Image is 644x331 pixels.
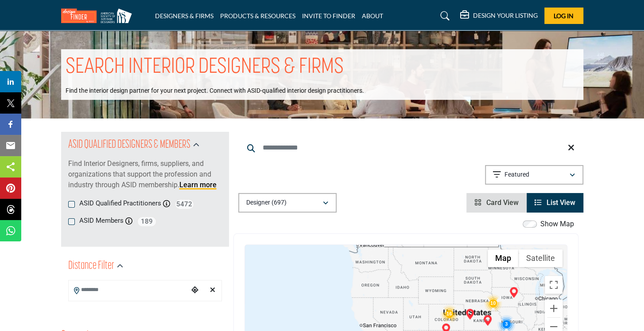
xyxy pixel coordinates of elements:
[535,198,575,207] a: View List
[540,219,574,229] label: Show Map
[68,218,75,225] input: ASID Members checkbox
[466,193,527,213] li: Card View
[545,299,563,317] button: Zoom in
[473,12,538,20] h5: DESIGN YOUR LISTING
[220,12,295,20] a: PRODUCTS & RESOURCES
[302,12,355,20] a: INVITE TO FINDER
[508,287,519,298] div: Christy Hodnefield (HQ)
[155,12,213,20] a: DESIGNERS & FIRMS
[137,216,157,227] span: 189
[66,54,344,81] h1: SEARCH INTERIOR DESIGNERS & FIRMS
[61,8,136,23] img: Site Logo
[544,8,583,24] button: Log In
[68,158,222,190] p: Find Interior Designers, firms, suppliers, and organizations that support the profession and indu...
[484,294,502,312] div: Cluster of 10 locations (10 HQ, 0 Branches) Click to view companies
[504,170,529,179] p: Featured
[175,199,194,210] span: 5472
[238,137,583,158] input: Search Keyword
[362,12,383,20] a: ABOUT
[188,281,202,300] div: Choose your current location
[554,12,574,20] span: Log In
[547,198,575,207] span: List View
[485,165,583,185] button: Featured
[545,276,563,294] button: Toggle fullscreen view
[246,198,287,207] p: Designer (697)
[179,181,217,189] a: Learn more
[460,11,538,21] div: DESIGN YOUR LISTING
[527,193,583,213] li: List View
[69,281,188,299] input: Search Location
[238,193,337,213] button: Designer (697)
[68,201,75,208] input: ASID Qualified Practitioners checkbox
[206,281,219,300] div: Clear search location
[79,216,124,226] label: ASID Members
[66,87,364,95] p: Find the interior design partner for your next project. Connect with ASID-qualified interior desi...
[465,309,475,319] div: Karla Spencer, ASID Allied (HQ)
[440,305,458,323] div: Cluster of 16 locations (16 HQ, 0 Branches) Click to view companies
[79,198,161,209] label: ASID Qualified Practitioners
[68,258,114,274] h2: Distance Filter
[432,9,455,23] a: Search
[474,198,519,207] a: View Card
[68,137,190,153] h2: ASID QUALIFIED DESIGNERS & MEMBERS
[519,249,563,267] button: Show satellite imagery
[488,249,519,267] button: Show street map
[486,198,519,207] span: Card View
[482,315,493,326] div: Wendy Mayes, ASID (HQ)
